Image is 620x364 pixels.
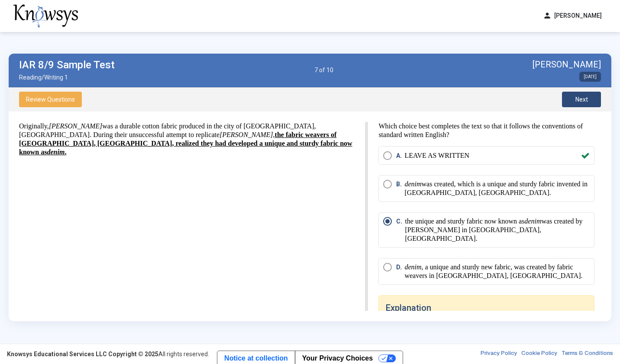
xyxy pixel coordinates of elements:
[481,350,517,358] a: Privacy Policy
[13,4,78,28] img: knowsys-logo.png
[386,303,587,313] h4: Explanation
[579,72,601,82] span: [DATE]
[220,131,273,138] em: [PERSON_NAME]
[405,217,590,243] p: the unique and sturdy fabric now known as was created by [PERSON_NAME] in [GEOGRAPHIC_DATA], [GEO...
[533,59,601,70] label: [PERSON_NAME]
[7,351,158,358] strong: Knowsys Educational Services LLC Copyright © 2025
[404,263,590,280] p: , a unique and sturdy new fabric, was created by fabric weavers in [GEOGRAPHIC_DATA], [GEOGRAPHIC...
[396,217,405,243] span: C.
[19,74,115,81] span: Reading/Writing 1
[521,350,557,358] a: Cookie Policy
[19,92,82,107] button: Review Questions
[562,350,613,358] a: Terms & Conditions
[543,11,552,20] span: person
[404,180,590,197] p: was created, which is a unique and sturdy fabric invented in [GEOGRAPHIC_DATA], [GEOGRAPHIC_DATA].
[19,59,115,70] label: IAR 8/9 Sample Test
[49,122,103,130] em: [PERSON_NAME]
[538,9,607,23] button: person[PERSON_NAME]
[404,263,421,271] em: denim
[396,180,404,197] span: B.
[396,263,404,280] span: D.
[562,92,601,107] button: Next
[404,151,469,160] p: LEAVE AS WRITTEN
[19,131,352,156] strong: the fabric weavers of [GEOGRAPHIC_DATA], [GEOGRAPHIC_DATA], realized they had developed a unique ...
[19,122,355,156] p: Originally, was a durable cotton fabric produced in the city of [GEOGRAPHIC_DATA], [GEOGRAPHIC_DA...
[396,151,404,160] span: A.
[7,350,209,358] div: All rights reserved.
[575,96,588,103] span: Next
[524,217,541,225] em: denim
[378,122,594,139] p: Which choice best completes the text so that it follows the conventions of standard written English?
[26,96,75,103] span: Review Questions
[47,148,65,156] em: denim
[314,67,333,73] span: 7 of 10
[378,146,594,295] mat-radio-group: Select an option
[404,180,421,188] em: denim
